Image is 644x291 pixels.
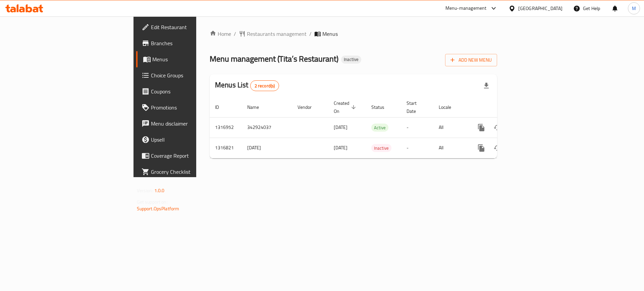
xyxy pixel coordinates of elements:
[489,120,505,136] button: Change Status
[136,99,241,116] a: Promotions
[334,99,358,115] span: Created On
[401,138,433,158] td: -
[136,67,241,83] a: Choice Groups
[151,23,236,31] span: Edit Restaurant
[136,164,241,180] a: Grocery Checklist
[473,140,489,156] button: more
[151,136,236,144] span: Upsell
[433,117,468,138] td: All
[247,30,307,38] span: Restaurants management
[407,99,425,115] span: Start Date
[401,117,433,138] td: -
[334,123,347,132] span: [DATE]
[137,198,168,206] span: Get support on:
[450,56,492,64] span: Add New Menu
[478,78,494,94] div: Export file
[136,116,241,132] a: Menu disclaimer
[632,5,636,12] span: M
[215,103,228,111] span: ID
[151,152,236,160] span: Coverage Report
[136,148,241,164] a: Coverage Report
[242,117,292,138] td: 342924037
[210,30,497,38] nav: breadcrumb
[215,80,279,91] h2: Menus List
[371,103,393,111] span: Status
[239,30,307,38] a: Restaurants management
[151,87,236,95] span: Coupons
[136,132,241,148] a: Upsell
[151,120,236,128] span: Menu disclaimer
[489,140,505,156] button: Change Status
[341,56,361,64] div: Inactive
[151,39,236,47] span: Branches
[151,103,236,112] span: Promotions
[250,80,279,91] div: Total records count
[298,103,320,111] span: Vendor
[151,168,236,176] span: Grocery Checklist
[210,51,338,66] span: Menu management ( Tita’s Restaurant )
[137,186,153,195] span: Version:
[322,30,338,38] span: Menus
[334,143,347,152] span: [DATE]
[433,138,468,158] td: All
[518,5,562,12] div: [GEOGRAPHIC_DATA]
[136,35,241,51] a: Branches
[137,204,179,213] a: Support.OpsPlatform
[152,55,236,63] span: Menus
[309,30,312,38] li: /
[136,19,241,35] a: Edit Restaurant
[154,186,165,195] span: 1.0.0
[445,4,487,12] div: Menu-management
[251,83,279,89] span: 2 record(s)
[341,57,361,62] span: Inactive
[136,51,241,67] a: Menus
[136,83,241,99] a: Coupons
[371,124,388,132] span: Active
[473,120,489,136] button: more
[445,54,497,66] button: Add New Menu
[210,97,543,158] table: enhanced table
[371,144,391,152] span: Inactive
[151,71,236,79] span: Choice Groups
[247,103,268,111] span: Name
[439,103,460,111] span: Locale
[468,97,543,118] th: Actions
[242,138,292,158] td: [DATE]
